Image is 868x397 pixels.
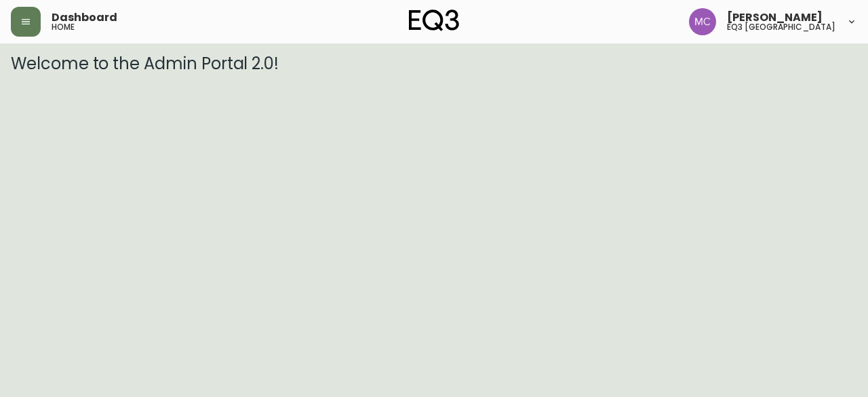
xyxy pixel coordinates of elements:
[11,54,857,73] h3: Welcome to the Admin Portal 2.0!
[727,12,823,23] span: [PERSON_NAME]
[52,23,75,31] h5: home
[409,10,459,31] img: logo
[52,12,117,23] span: Dashboard
[727,23,835,31] h5: eq3 [GEOGRAPHIC_DATA]
[689,8,716,35] img: 6dbdb61c5655a9a555815750a11666cc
